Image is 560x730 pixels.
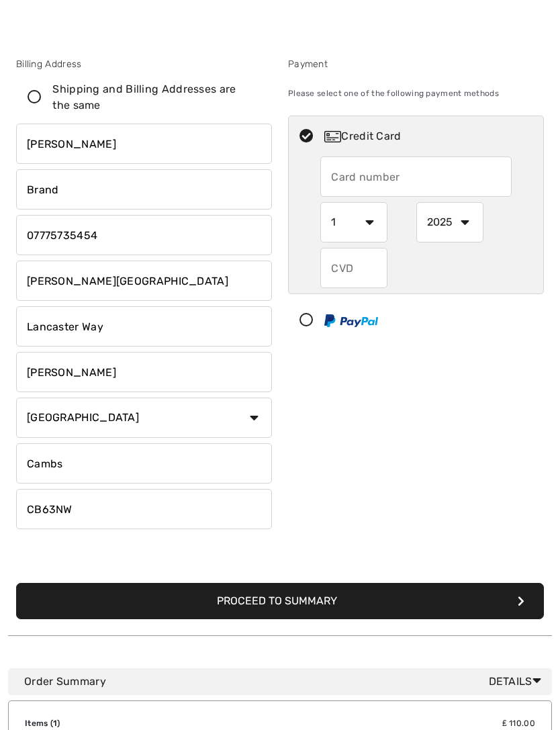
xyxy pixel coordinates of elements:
[324,314,378,327] img: PayPal
[249,717,535,729] td: ₤ 110.00
[16,261,272,301] input: Address line 1
[16,169,272,210] input: Last name
[288,77,544,110] div: Please select one of the following payment methods
[16,124,272,164] input: First name
[489,674,547,690] span: Details
[324,128,534,144] div: Credit Card
[16,489,272,529] input: Zip/Postal Code
[320,156,511,197] input: Card number
[24,674,547,690] div: Order Summary
[25,717,249,729] td: Items ( )
[288,57,544,71] div: Payment
[16,57,272,71] div: Billing Address
[52,81,252,113] div: Shipping and Billing Addresses are the same
[320,248,387,288] input: CVD
[16,215,272,255] input: Mobile
[16,443,272,484] input: State/Province
[324,131,341,142] img: Credit Card
[16,583,544,619] button: Proceed to Summary
[16,352,272,392] input: City
[53,719,57,728] span: 1
[16,306,272,347] input: Address line 2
